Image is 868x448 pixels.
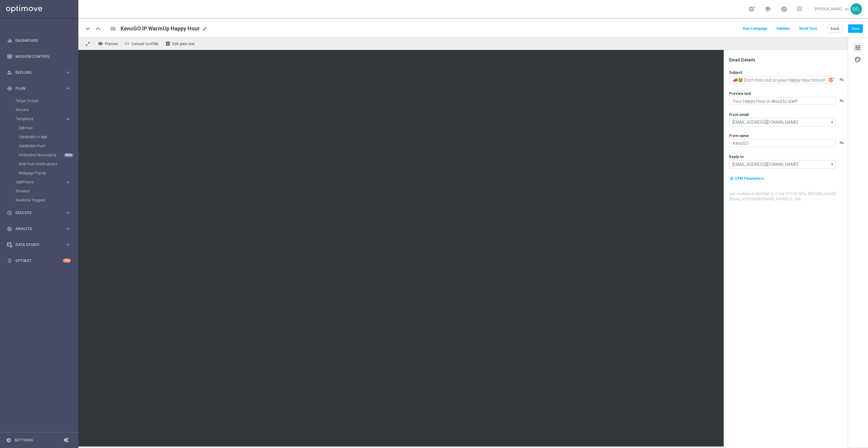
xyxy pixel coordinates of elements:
span: school [764,6,771,12]
div: Realtime Triggers [16,196,78,205]
i: keyboard_arrow_right [65,86,71,91]
i: receipt [165,41,170,46]
button: Save [848,24,863,33]
input: Select [729,118,836,126]
label: Reply-to [729,154,744,159]
span: Plan [15,87,65,90]
div: BETA [64,153,74,157]
div: OptiMobile Push [19,142,78,151]
label: From name [729,133,749,138]
button: palette [853,54,863,64]
span: Analyze [15,227,65,231]
div: Web Push Notifications [19,160,78,169]
button: Back [827,24,842,33]
button: code Convert to HTML [123,40,162,48]
div: Optibot [7,253,71,269]
a: Webpage Pop-up [19,171,63,176]
i: keyboard_arrow_right [65,179,71,185]
i: keyboard_arrow_right [65,116,71,122]
button: Templates keyboard_arrow_right [16,117,71,121]
span: OptiPromo [16,180,59,184]
span: Explore [15,71,65,74]
div: OptiPromo [16,178,78,187]
div: Webpage Pop-up [19,169,78,178]
button: Run Campaign [742,25,768,33]
div: ML [851,3,862,15]
a: Mission Control [15,48,71,64]
i: play_circle_outline [7,210,12,216]
div: Embedded Messaging [19,151,78,160]
button: Validate [775,25,791,33]
span: | ID: 303 [787,197,800,201]
div: lightbulb Optibot +10 [7,258,71,263]
a: Embedded Messaging [19,153,63,157]
span: code [124,41,129,46]
button: playlist_add [839,77,844,82]
div: OptiPromo [16,180,65,184]
span: Preview [105,42,118,46]
button: person_search Explore keyboard_arrow_right [7,70,71,75]
div: Templates [16,114,78,178]
span: KenoGO IP WarmUp Happy Hour [121,25,200,32]
i: track_changes [7,226,12,232]
div: OptiMobile In-App [19,132,78,142]
img: optiGenie.svg [829,77,834,82]
span: Edit plain text [172,42,195,46]
span: keyboard_arrow_down [843,6,850,12]
a: Optimail [19,126,63,130]
span: Convert to HTML [131,42,159,46]
i: arrow_drop_down [829,160,835,168]
span: UTM Parameters [735,176,764,181]
a: Realtime Triggers [16,198,63,203]
button: playlist_add [839,98,844,103]
span: palette [854,56,861,64]
i: lightbulb [7,258,12,263]
button: gps_fixed Plan keyboard_arrow_right [7,86,71,91]
span: Templates [16,117,59,121]
div: +10 [63,259,71,263]
div: Data Studio [7,242,65,247]
span: Data Studio [15,243,65,247]
a: OptiMobile In-App [19,135,63,139]
div: play_circle_outline Execute keyboard_arrow_right [7,210,71,215]
i: keyboard_arrow_right [65,210,71,216]
button: equalizer Dashboard [7,38,71,43]
i: equalizer [7,38,12,43]
i: remove_red_eye [98,41,103,46]
div: Actions [16,105,78,114]
div: Mission Control [7,54,71,59]
a: [PERSON_NAME]keyboard_arrow_down [814,5,851,14]
div: Streams [16,187,78,196]
button: Send Test [798,25,818,33]
i: person_search [7,70,12,75]
span: Validate [776,26,790,31]
i: gps_fixed [7,86,12,91]
span: tune [854,44,861,51]
div: Optimail [19,123,78,132]
span: Execute [15,211,65,215]
a: Settings [14,438,33,442]
div: Explore [7,70,65,75]
div: Email Details [729,57,847,63]
label: Preview text [729,91,751,96]
button: track_changes Analyze keyboard_arrow_right [7,226,71,231]
i: arrow_drop_down [829,118,835,126]
div: Data Studio keyboard_arrow_right [7,242,71,247]
div: Dashboard [7,33,71,48]
i: keyboard_arrow_right [65,242,71,247]
button: my_location UTM Parameters [729,175,765,182]
div: Plan [7,86,65,91]
a: Web Push Notifications [19,162,63,166]
a: Streams [16,189,63,194]
div: OptiPromo keyboard_arrow_right [16,180,71,185]
i: keyboard_arrow_right [65,70,71,75]
button: playlist_add [839,140,844,145]
span: mode_edit [202,26,208,31]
